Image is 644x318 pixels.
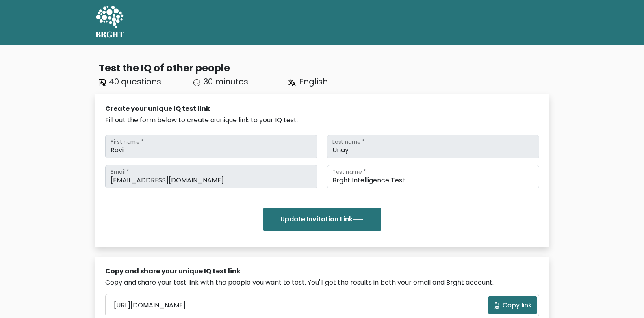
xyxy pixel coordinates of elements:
[105,266,539,276] div: Copy and share your unique IQ test link
[105,278,539,288] div: Copy and share your test link with the people you want to test. You'll get the results in both yo...
[327,165,539,188] input: Test name
[263,208,381,231] button: Update Invitation Link
[204,76,248,87] span: 30 minutes
[105,135,317,158] input: First name
[105,115,539,125] div: Fill out the form below to create a unique link to your IQ test.
[95,30,125,39] h5: BRGHT
[299,76,328,87] span: English
[99,61,549,76] div: Test the IQ of other people
[109,76,161,87] span: 40 questions
[488,296,537,314] button: Copy link
[327,135,539,158] input: Last name
[105,104,539,114] div: Create your unique IQ test link
[95,3,125,41] a: BRGHT
[105,165,317,188] input: Email
[503,301,532,310] span: Copy link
